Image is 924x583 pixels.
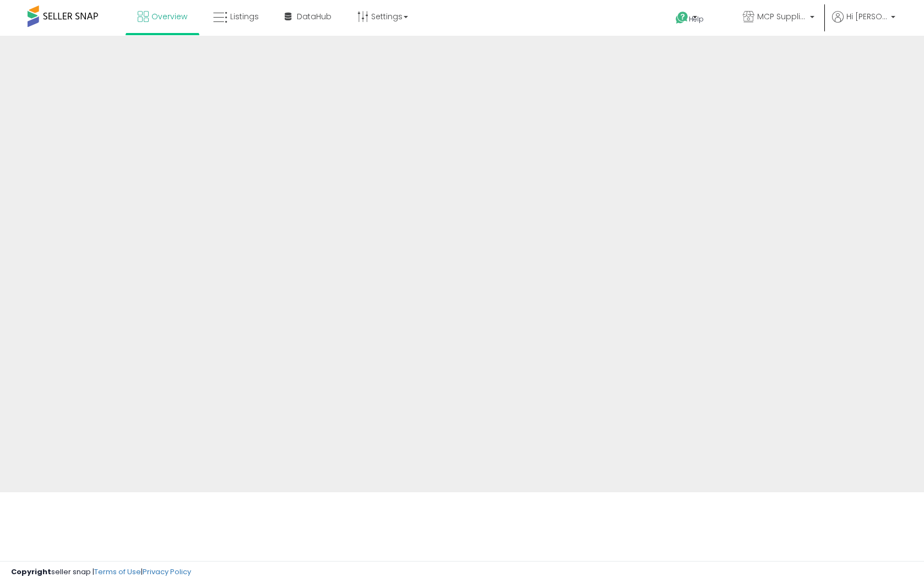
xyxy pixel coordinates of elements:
i: Get Help [675,11,689,25]
a: Help [667,3,725,36]
span: MCP Supplies [757,11,807,22]
span: Overview [151,11,187,22]
a: Hi [PERSON_NAME] [832,11,895,36]
span: Listings [230,11,259,22]
span: Help [689,14,704,24]
span: Hi [PERSON_NAME] [846,11,888,22]
span: DataHub [297,11,331,22]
